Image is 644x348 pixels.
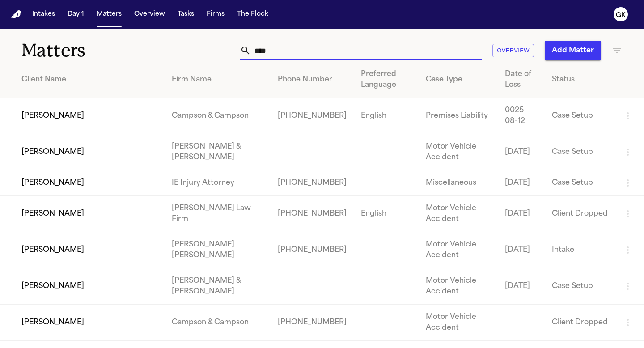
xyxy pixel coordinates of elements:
[271,196,354,232] td: [PHONE_NUMBER]
[498,170,545,196] td: [DATE]
[498,98,545,134] td: 0025-08-12
[419,305,498,341] td: Motor Vehicle Accident
[165,134,271,170] td: [PERSON_NAME] & [PERSON_NAME]
[64,6,88,22] button: Day 1
[419,268,498,305] td: Motor Vehicle Accident
[165,170,271,196] td: IE Injury Attorney
[165,232,271,268] td: [PERSON_NAME] [PERSON_NAME]
[419,170,498,196] td: Miscellaneous
[552,74,608,85] div: Status
[498,268,545,305] td: [DATE]
[278,74,347,85] div: Phone Number
[545,41,601,60] button: Add Matter
[172,74,263,85] div: Firm Name
[492,44,534,58] button: Overview
[93,6,125,22] button: Matters
[271,170,354,196] td: [PHONE_NUMBER]
[271,232,354,268] td: [PHONE_NUMBER]
[505,69,538,90] div: Date of Loss
[165,98,271,134] td: Campson & Campson
[174,6,198,22] button: Tasks
[498,196,545,232] td: [DATE]
[354,196,419,232] td: English
[21,39,187,62] h1: Matters
[498,134,545,170] td: [DATE]
[131,6,169,22] button: Overview
[271,305,354,341] td: [PHONE_NUMBER]
[11,10,21,19] img: Finch Logo
[545,134,615,170] td: Case Setup
[545,268,615,305] td: Case Setup
[498,232,545,268] td: [DATE]
[11,10,21,19] a: Home
[545,232,615,268] td: Intake
[419,196,498,232] td: Motor Vehicle Accident
[545,196,615,232] td: Client Dropped
[29,6,59,22] button: Intakes
[165,268,271,305] td: [PERSON_NAME] & [PERSON_NAME]
[165,305,271,341] td: Campson & Campson
[354,98,419,134] td: English
[203,6,228,22] button: Firms
[419,98,498,134] td: Premises Liability
[426,74,491,85] div: Case Type
[233,6,272,22] button: The Flock
[165,196,271,232] td: [PERSON_NAME] Law Firm
[361,69,411,90] div: Preferred Language
[545,305,615,341] td: Client Dropped
[545,98,615,134] td: Case Setup
[419,134,498,170] td: Motor Vehicle Accident
[21,74,157,85] div: Client Name
[545,170,615,196] td: Case Setup
[419,232,498,268] td: Motor Vehicle Accident
[271,98,354,134] td: [PHONE_NUMBER]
